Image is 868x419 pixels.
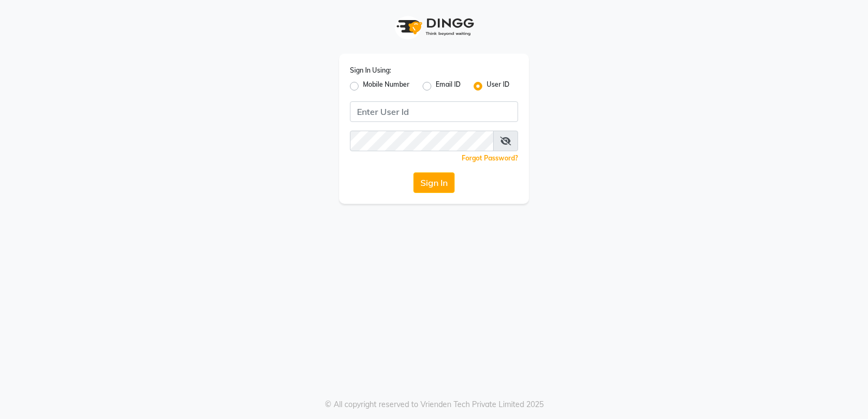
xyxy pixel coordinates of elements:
input: Username [350,101,518,122]
input: Username [350,131,494,151]
label: User ID [487,80,509,93]
label: Sign In Using: [350,66,391,75]
button: Sign In [413,172,455,193]
label: Mobile Number [363,80,410,93]
img: logo1.svg [391,11,477,43]
label: Email ID [436,80,461,93]
a: Forgot Password? [462,154,518,162]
